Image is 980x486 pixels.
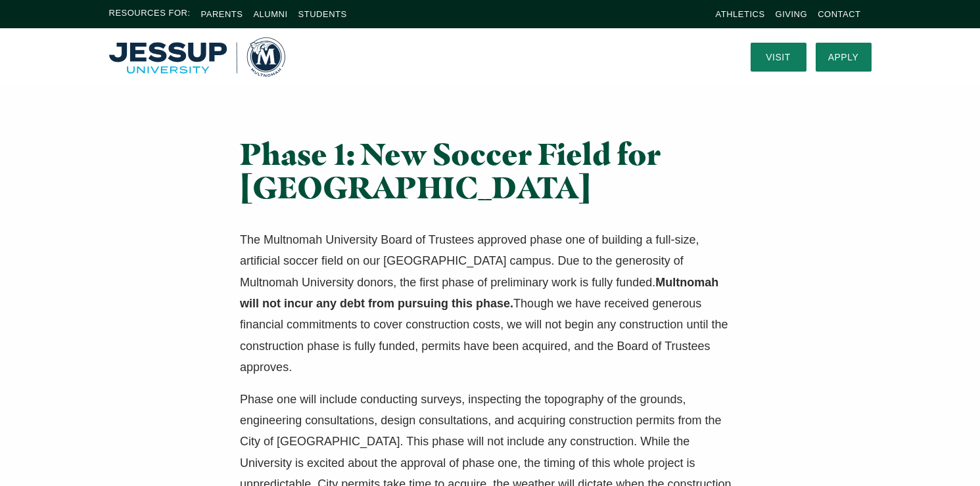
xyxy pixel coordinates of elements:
img: Multnomah University Logo [109,37,285,77]
a: Contact [818,9,860,19]
p: The Multnomah University Board of Trustees approved phase one of building a full-size, artificial... [240,229,740,378]
span: Resources For: [109,7,191,22]
a: Home [109,37,285,77]
a: Athletics [716,9,765,19]
a: Apply [816,43,872,72]
b: Multnomah will not incur any debt from pursuing this phase. [240,276,718,310]
img: rendering of soccer field [240,214,740,219]
h1: Phase 1: New Soccer Field for [GEOGRAPHIC_DATA] [240,138,740,204]
a: Giving [776,9,808,19]
a: Parents [201,9,243,19]
a: Visit [751,43,806,72]
a: Alumni [253,9,287,19]
a: Students [298,9,347,19]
